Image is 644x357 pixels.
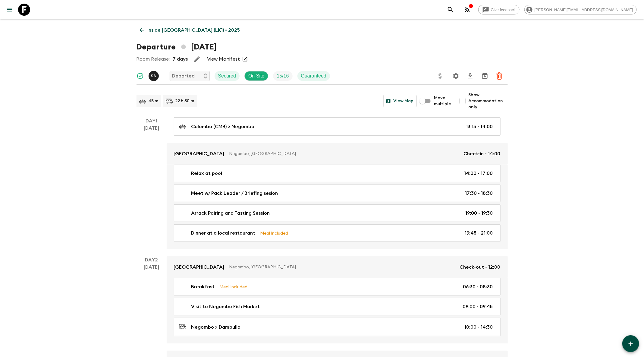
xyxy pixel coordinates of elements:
[174,224,501,242] a: Dinner at a local restaurantMeal Included19:45 - 21:00
[174,298,501,315] a: Visit to Negombo Fish Market09:00 - 09:45
[137,72,144,80] svg: Synced Successfully
[191,190,278,197] p: Meet w/ Pack Leader / Briefing sesion
[191,324,241,331] p: Negombo > Dambulla
[450,70,462,82] button: Settings
[174,165,501,182] a: Relax at pool14:00 - 17:00
[191,170,222,177] p: Relax at pool
[531,8,636,12] span: [PERSON_NAME][EMAIL_ADDRESS][DOMAIN_NAME]
[479,70,491,82] button: Archive (Completed, Cancelled or Unsynced Departures only)
[460,264,501,271] p: Check-out - 12:00
[167,143,508,165] a: [GEOGRAPHIC_DATA]Negombo, [GEOGRAPHIC_DATA]Check-in - 14:00
[434,95,452,107] span: Move multiple
[191,303,260,310] p: Visit to Negombo Fish Market
[465,229,493,237] p: 19:45 - 21:00
[174,150,225,157] p: [GEOGRAPHIC_DATA]
[244,71,268,81] div: On Site
[301,72,327,80] p: Guaranteed
[463,283,493,290] p: 06:30 - 08:30
[464,170,493,177] p: 14:00 - 17:00
[149,98,159,104] p: 45 m
[191,283,215,290] p: Breakfast
[248,72,264,80] p: On Site
[137,41,216,53] h1: Departure [DATE]
[191,229,256,237] p: Dinner at a local restaurant
[144,125,159,249] div: [DATE]
[229,264,455,270] p: Negombo, [GEOGRAPHIC_DATA]
[148,27,240,34] p: Inside [GEOGRAPHIC_DATA] (LK1) • 2025
[445,4,457,16] button: search adventures
[229,151,459,157] p: Negombo, [GEOGRAPHIC_DATA]
[466,210,493,217] p: 19:00 - 19:30
[469,92,508,110] span: Show Accommodation only
[174,117,501,136] a: Colombo (CMB) > Negombo13:15 - 14:00
[488,8,519,12] span: Give feedback
[174,318,501,336] a: Negombo > Dambulla10:00 - 14:30
[220,283,248,290] p: Meal Included
[277,72,289,80] p: 15 / 16
[137,24,243,36] a: Inside [GEOGRAPHIC_DATA] (LK1) • 2025
[260,230,288,236] p: Meal Included
[174,264,225,271] p: [GEOGRAPHIC_DATA]
[4,4,16,16] button: menu
[464,150,501,157] p: Check-in - 14:00
[174,204,501,222] a: Arrack Pairing and Tasting Session19:00 - 19:30
[172,72,195,80] p: Departed
[218,72,236,80] p: Secured
[191,123,255,130] p: Colombo (CMB) > Negombo
[191,210,270,217] p: Arrack Pairing and Tasting Session
[207,56,240,62] a: View Manifest
[465,190,493,197] p: 17:30 - 18:30
[465,324,493,331] p: 10:00 - 14:30
[478,5,520,14] a: Give feedback
[174,185,501,202] a: Meet w/ Pack Leader / Briefing sesion17:30 - 18:30
[215,71,240,81] div: Secured
[493,70,505,82] button: Delete
[434,70,446,82] button: Update Price, Early Bird Discount and Costs
[137,55,170,63] p: Room Release:
[524,5,637,14] div: [PERSON_NAME][EMAIL_ADDRESS][DOMAIN_NAME]
[463,303,493,310] p: 09:00 - 09:45
[466,123,493,130] p: 13:15 - 14:00
[383,95,417,107] button: View Map
[175,98,194,104] p: 22 h 30 m
[173,55,188,63] p: 7 days
[149,73,160,77] span: Suren Abeykoon
[174,278,501,295] a: BreakfastMeal Included06:30 - 08:30
[167,256,508,278] a: [GEOGRAPHIC_DATA]Negombo, [GEOGRAPHIC_DATA]Check-out - 12:00
[137,256,167,264] p: Day 2
[137,117,167,125] p: Day 1
[273,71,292,81] div: Trip Fill
[464,70,476,82] button: Download CSV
